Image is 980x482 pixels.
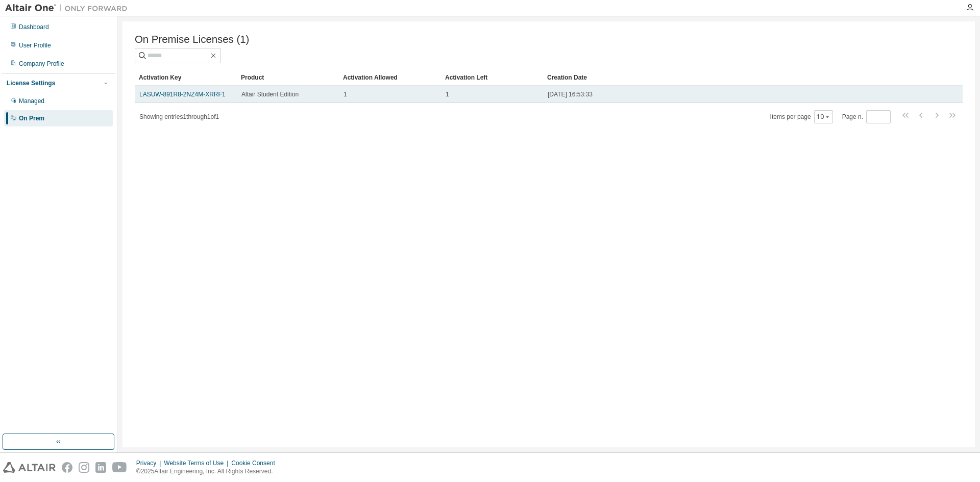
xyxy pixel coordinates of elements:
[19,41,51,49] div: User Profile
[19,23,49,31] div: Dashboard
[445,69,539,86] div: Activation Left
[817,113,830,121] button: 10
[5,3,133,13] img: Altair One
[231,459,281,467] div: Cookie Consent
[19,114,44,122] div: On Prem
[241,90,299,98] span: Altair Student Edition
[547,69,918,86] div: Creation Date
[139,91,226,98] a: LASUW-891R8-2NZ4M-XRRF1
[548,90,593,98] span: [DATE] 16:53:33
[3,462,56,473] img: altair_logo.svg
[139,113,219,120] span: Showing entries 1 through 1 of 1
[19,60,64,68] div: Company Profile
[842,110,891,123] span: Page n.
[7,79,55,87] div: License Settings
[446,90,449,98] span: 1
[135,34,249,45] span: On Premise Licenses (1)
[95,462,106,473] img: linkedin.svg
[136,459,164,467] div: Privacy
[112,462,127,473] img: youtube.svg
[344,90,347,98] span: 1
[343,69,437,86] div: Activation Allowed
[79,462,89,473] img: instagram.svg
[139,69,233,86] div: Activation Key
[164,459,231,467] div: Website Terms of Use
[770,110,833,123] span: Items per page
[62,462,72,473] img: facebook.svg
[136,467,281,476] p: © 2025 Altair Engineering, Inc. All Rights Reserved.
[241,69,335,86] div: Product
[19,97,44,105] div: Managed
